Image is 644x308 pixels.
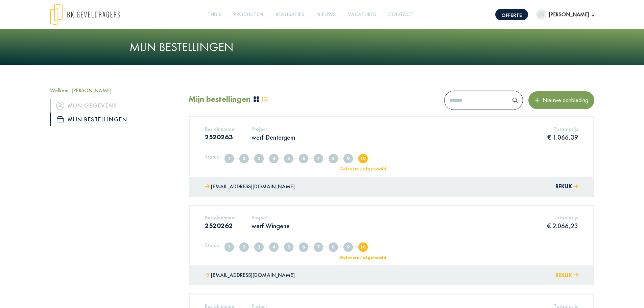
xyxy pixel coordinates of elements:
[554,125,578,133] font: Totaalprijs
[205,242,220,249] font: Status:
[258,156,260,161] font: 3
[536,9,594,20] button: [PERSON_NAME]
[302,156,305,161] font: 6
[299,154,308,163] span: Offerte goedgekeurd
[302,244,305,250] font: 6
[287,156,290,161] font: 5
[347,156,350,161] font: 9
[543,96,588,104] font: Nieuwe aanbieding
[358,154,368,163] span: Geleverd/afgehaald
[239,242,249,252] span: Volledig
[554,214,578,221] font: Totaalprijs
[252,133,295,142] font: werf Dentergem
[211,183,295,190] font: [EMAIL_ADDRESS][DOMAIN_NAME]
[205,7,224,22] a: Thuis
[224,242,234,252] span: Aangemaakt
[205,125,236,133] font: Bestelnummer
[239,154,249,163] span: Volledig
[284,154,293,163] span: Offerte afgekeurd
[205,182,295,192] a: [EMAIL_ADDRESS][DOMAIN_NAME]
[50,87,112,94] font: Welkom, [PERSON_NAME]
[555,271,572,279] font: Bekijk
[252,125,267,133] font: Project
[314,242,323,252] span: In productie
[348,11,376,18] font: Vacatures
[555,270,578,280] button: Bekijk
[57,116,64,122] img: icon
[317,156,320,161] font: 7
[555,183,572,190] font: Bekijk
[243,244,245,250] font: 2
[205,133,233,141] font: 2520263
[252,214,267,221] font: Project
[243,156,245,161] font: 2
[205,153,220,160] font: Status:
[258,244,260,250] font: 3
[347,244,350,250] font: 9
[208,11,221,18] font: Thuis
[272,156,275,161] font: 4
[339,254,386,260] font: Geleverd/afgehaald
[189,94,251,104] font: Mijn bestellingen
[272,244,275,250] font: 4
[205,270,295,280] a: [EMAIL_ADDRESS][DOMAIN_NAME]
[339,166,386,172] font: Geleverd/afgehaald
[329,242,338,252] span: In nabehandeling
[343,154,353,163] span: Klaar voor levering/afhaling
[234,11,263,18] font: Producten
[211,271,295,279] font: [EMAIL_ADDRESS][DOMAIN_NAME]
[547,221,578,230] font: € 2.066,23
[314,154,323,163] span: In productie
[205,214,236,221] font: Bestelnummer
[316,11,336,18] font: Nieuws
[547,133,578,142] font: € 1.066,39
[536,9,546,20] img: dummypic.png
[314,7,338,22] a: Nieuws
[56,102,64,110] img: icon
[276,11,304,18] font: Realisaties
[332,244,335,250] font: 8
[549,11,589,18] font: [PERSON_NAME]
[269,154,279,163] span: Offerte in overleg
[317,244,320,250] font: 7
[343,242,353,252] span: Klaar voor levering/afhaling
[252,221,290,230] font: werf Wingene
[501,11,522,19] font: Offerte
[228,156,231,161] font: 1
[228,244,231,250] font: 1
[287,244,290,250] font: 5
[50,99,178,112] a: iconMijn gegevens
[68,101,117,109] font: Mijn gegevens
[273,7,307,22] a: Realisaties
[224,154,234,163] span: Aangemaakt
[512,98,518,103] img: search.svg
[50,3,120,26] img: logo
[345,7,379,22] a: Vacatures
[528,91,594,109] button: Nieuwe aanbieding
[254,242,264,252] span: Offerte verzonden
[205,221,233,230] font: 2520262
[284,242,293,252] span: Offerte afgekeurd
[358,242,368,252] span: Geleverd/afgehaald
[555,182,578,192] button: Bekijk
[385,7,415,22] a: Contact
[269,242,279,252] span: Offerte in overleg
[388,11,413,18] font: Contact
[50,113,178,126] a: iconMijn bestellingen
[329,154,338,163] span: In nabehandeling
[254,154,264,163] span: Offerte verzonden
[299,242,308,252] span: Offerte goedgekeurd
[360,156,365,161] font: 10
[360,244,365,250] font: 10
[68,115,127,123] font: Mijn bestellingen
[332,156,335,161] font: 8
[129,39,234,55] font: Mijn bestellingen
